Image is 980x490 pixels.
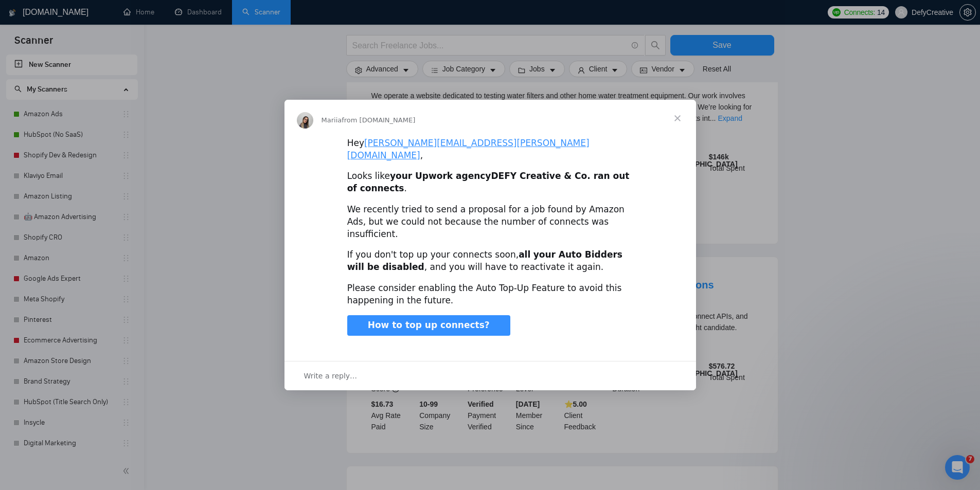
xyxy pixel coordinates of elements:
div: Please consider enabling the Auto Top-Up Feature to avoid this happening in the future. [347,282,633,307]
span: Mariia [322,116,342,124]
span: from [DOMAIN_NAME] [342,116,415,124]
div: We recently tried to send a proposal for a job found by Amazon Ads, but we could not because the ... [347,204,633,240]
span: Write a reply… [304,369,358,383]
div: Looks like . [347,170,633,195]
img: Profile image for Mariia [297,112,313,129]
a: [PERSON_NAME][EMAIL_ADDRESS][PERSON_NAME][DOMAIN_NAME] [347,138,590,160]
div: Hey , [347,137,633,162]
div: Open conversation and reply [284,361,696,390]
div: If you don't top up your connects soon, , and you will have to reactivate it again. [347,249,633,274]
b: all [519,249,530,260]
a: How to top up connects? [347,315,510,336]
b: your Upwork agency [390,171,491,181]
span: How to top up connects? [368,320,490,330]
span: Close [659,100,696,137]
